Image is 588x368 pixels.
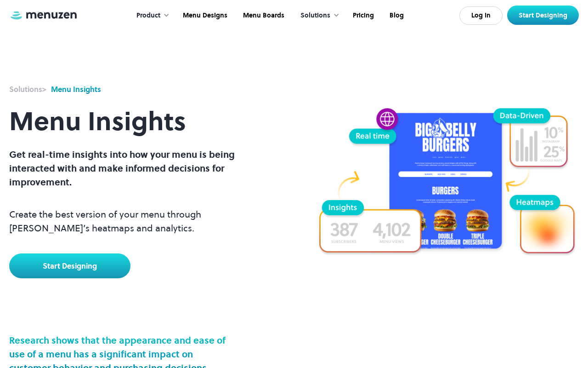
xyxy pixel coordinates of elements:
div: > [9,84,46,95]
p: Get real-time insights into how your menu is being interacted with and make informed decisions fo... [9,148,276,189]
h1: Menu Insights [9,95,276,148]
div: Solutions [300,11,330,21]
a: Start Designing [9,253,130,278]
a: Blog [381,1,411,30]
a: Pricing [344,1,381,30]
a: Menu Boards [234,1,291,30]
a: Log In [459,6,503,25]
div: Menu Insights [51,84,101,95]
div: Solutions [291,1,344,30]
div: Product [136,11,160,21]
p: Create the best version of your menu through [PERSON_NAME]’s heatmaps and analytics. [9,207,276,235]
strong: Solutions [9,84,42,94]
a: Menu Designs [174,1,234,30]
a: Solutions> [9,84,46,95]
div: Product [127,1,174,30]
a: Start Designing [507,6,579,25]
